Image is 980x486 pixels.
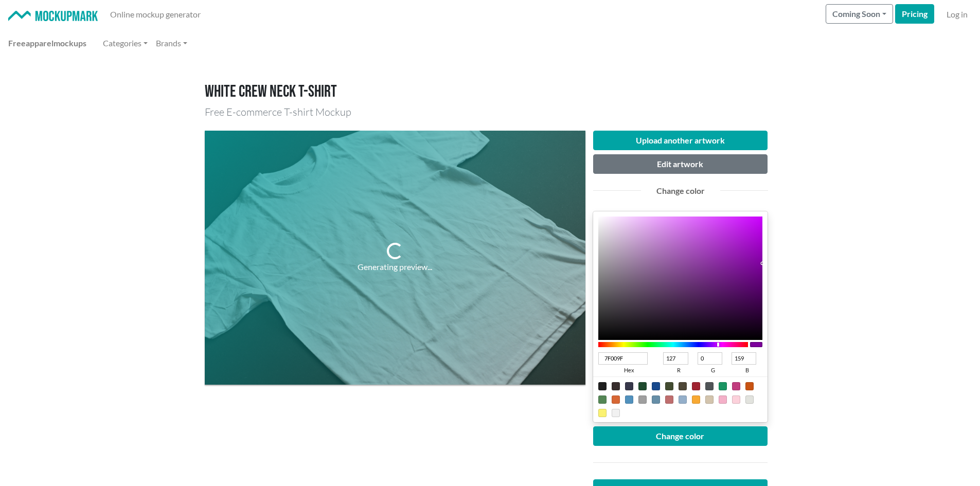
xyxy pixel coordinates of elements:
div: #d3c4ad [705,395,714,404]
a: Freeapparelmockups [4,33,91,53]
span: hex [598,365,661,377]
div: #a02331 [692,382,700,390]
span: b [732,365,762,377]
div: #f8a933 [692,395,700,404]
div: Generating preview... [358,261,432,273]
img: Mockup Mark [8,11,98,22]
div: #372d2c [612,382,620,390]
span: r [663,365,694,377]
div: #94afca [679,395,687,404]
span: g [698,365,728,377]
button: Edit artwork [593,154,768,174]
div: #9f9f9f [638,395,647,404]
div: #4e4737 [679,382,687,390]
div: #548655 [598,395,607,404]
button: Change color [593,426,768,446]
div: #434c31 [665,382,673,390]
div: #505457 [705,382,714,390]
a: Categories [99,33,152,53]
div: #f1f1f1 [612,409,620,417]
a: Online mockup generator [106,4,205,25]
button: Upload another artwork [593,131,768,150]
a: Brands [152,33,191,53]
div: #fcd1db [732,395,740,404]
div: #d76735 [612,395,620,404]
div: #bf6e6e [665,395,673,404]
div: #18498c [652,382,660,390]
div: #1a9462 [719,382,727,390]
h1: White crew neck T-shirt [205,82,776,102]
div: #5191bd [625,395,633,404]
div: #e2e3de [745,395,754,404]
span: apparel [26,38,54,48]
div: #1f1f1f [598,382,607,390]
button: Coming Soon [826,4,893,24]
div: #f4b0c8 [719,395,727,404]
div: Change color [649,185,712,197]
a: Pricing [895,4,934,24]
div: #c85313 [745,382,754,390]
div: #668ea7 [652,395,660,404]
div: #fbf271 [598,409,607,417]
div: #37384a [625,382,633,390]
div: #c13c7e [732,382,740,390]
h3: Free E-commerce T-shirt Mockup [205,106,776,118]
div: #1F4A2E [638,382,647,390]
a: Log in [942,4,972,25]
